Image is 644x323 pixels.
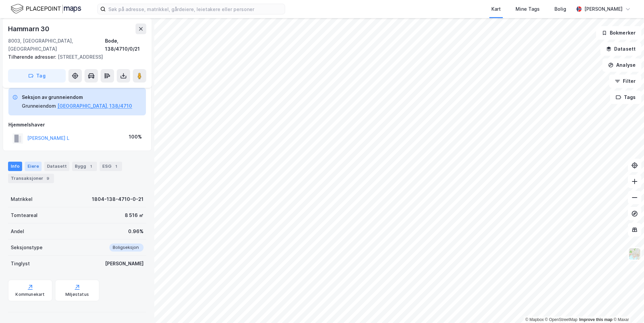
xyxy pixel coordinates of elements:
div: 1 [88,163,94,170]
button: Tag [8,69,66,83]
div: Mine Tags [516,5,540,13]
img: logo.f888ab2527a4732fd821a326f86c7f29.svg [11,3,81,15]
button: Datasett [600,42,641,56]
a: OpenStreetMap [545,317,578,322]
button: Filter [609,74,641,88]
div: 9 [45,175,51,182]
div: Info [8,162,22,171]
div: Miljøstatus [65,292,89,297]
div: Bodø, 138/4710/0/21 [105,37,146,53]
div: Tinglyst [11,260,30,268]
button: Bokmerker [596,26,641,40]
div: [PERSON_NAME] [105,260,144,268]
div: Bygg [72,162,97,171]
div: 0.96% [128,227,144,235]
div: Seksjon av grunneiendom [22,93,132,101]
div: Kommunekart [15,292,45,297]
div: [PERSON_NAME] [584,5,623,13]
button: Analyse [602,58,641,72]
div: Tomteareal [11,211,38,219]
div: Hammarn 30 [8,23,51,34]
div: Hjemmelshaver [8,121,146,129]
div: Kart [491,5,501,13]
div: Transaksjoner [8,174,54,183]
div: Grunneiendom [22,102,56,110]
div: Eiere [25,162,42,171]
div: 8 516 ㎡ [125,211,144,219]
a: Mapbox [525,317,544,322]
input: Søk på adresse, matrikkel, gårdeiere, leietakere eller personer [106,4,285,14]
img: Z [628,248,641,260]
div: [STREET_ADDRESS] [8,53,141,61]
button: [GEOGRAPHIC_DATA], 138/4710 [57,102,132,110]
div: Datasett [44,162,69,171]
div: Matrikkel [11,195,33,203]
div: Andel [11,227,24,235]
div: Seksjonstype [11,244,43,252]
span: Tilhørende adresser: [8,54,58,60]
div: 100% [129,133,142,141]
iframe: Chat Widget [610,291,644,323]
div: ESG [100,162,122,171]
div: 1804-138-4710-0-21 [92,195,144,203]
a: Improve this map [579,317,612,322]
div: 1 [113,163,119,170]
div: 8003, [GEOGRAPHIC_DATA], [GEOGRAPHIC_DATA] [8,37,105,53]
button: Tags [610,91,641,104]
div: Kontrollprogram for chat [610,291,644,323]
div: Bolig [554,5,566,13]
